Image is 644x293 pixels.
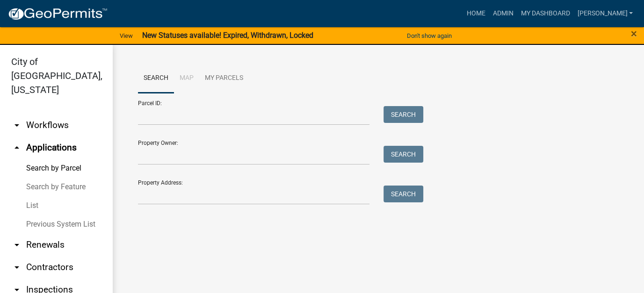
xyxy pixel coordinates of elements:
i: arrow_drop_down [11,262,22,273]
a: Admin [489,5,517,22]
button: Search [384,186,423,202]
span: × [631,27,637,40]
strong: New Statuses available! Expired, Withdrawn, Locked [142,31,313,40]
button: Close [631,28,637,39]
a: [PERSON_NAME] [573,5,637,22]
a: Home [463,5,489,22]
a: View [116,28,137,43]
i: arrow_drop_up [11,142,22,153]
button: Search [384,106,423,123]
i: arrow_drop_down [11,239,22,250]
button: Don't show again [403,28,456,43]
a: Search [138,64,174,93]
i: arrow_drop_down [11,120,22,131]
a: My Parcels [199,64,249,93]
button: Search [384,146,423,163]
a: My Dashboard [517,5,573,22]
